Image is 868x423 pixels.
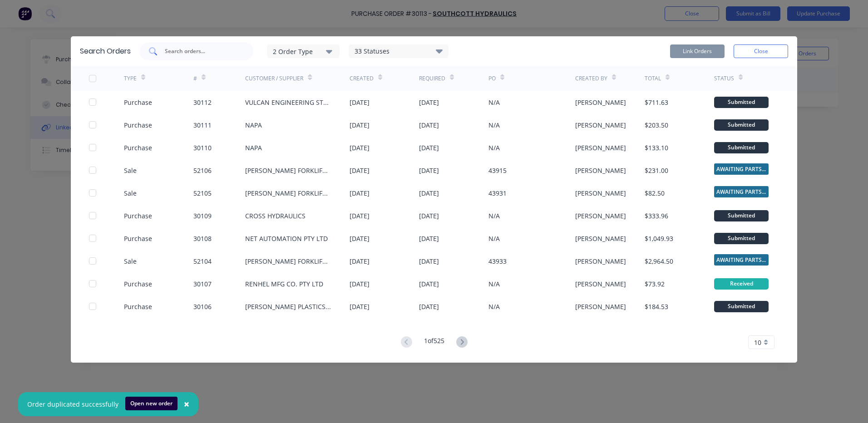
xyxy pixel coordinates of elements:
[645,74,661,83] div: Total
[193,256,212,266] div: 52104
[575,143,626,152] div: [PERSON_NAME]
[714,163,769,175] span: AWAITING PARTS ...
[245,143,262,152] div: NAPA
[714,210,769,221] div: Submitted
[424,336,444,349] div: 1 of 525
[350,302,370,311] div: [DATE]
[193,166,212,175] div: 52106
[575,188,626,198] div: [PERSON_NAME]
[714,186,769,197] span: AWAITING PARTS ...
[714,142,769,153] div: Submitted
[124,120,152,130] div: Purchase
[124,166,137,175] div: Sale
[645,166,668,175] div: $231.00
[488,302,500,311] div: N/A
[124,143,152,152] div: Purchase
[419,143,439,152] div: [DATE]
[193,143,212,152] div: 30110
[488,256,507,266] div: 43933
[575,120,626,130] div: [PERSON_NAME]
[193,234,212,243] div: 30108
[645,211,668,221] div: $333.96
[164,47,239,56] input: Search orders...
[488,211,500,221] div: N/A
[245,256,331,266] div: [PERSON_NAME] FORKLIFT SERVICES - BRENDALE
[488,98,500,107] div: N/A
[419,188,439,198] div: [DATE]
[193,74,197,83] div: #
[645,302,668,311] div: $184.53
[575,166,626,175] div: [PERSON_NAME]
[575,256,626,266] div: [PERSON_NAME]
[419,120,439,130] div: [DATE]
[80,46,131,57] div: Search Orders
[488,143,500,152] div: N/A
[419,74,445,83] div: Required
[714,254,769,266] span: AWAITING PARTS ...
[575,74,607,83] div: Created By
[645,279,665,289] div: $73.92
[714,74,734,83] div: Status
[245,234,328,243] div: NET AUTOMATION PTY LTD
[350,120,370,130] div: [DATE]
[419,256,439,266] div: [DATE]
[488,279,500,289] div: N/A
[419,166,439,175] div: [DATE]
[349,46,448,56] div: 33 Statuses
[273,46,334,56] div: 2 Order Type
[124,279,152,289] div: Purchase
[245,166,331,175] div: [PERSON_NAME] FORKLIFT SERVICES - TRUGANINA
[714,278,769,290] div: Received
[245,302,331,311] div: [PERSON_NAME] PLASTICS (AUST) P/L
[350,74,374,83] div: Created
[245,120,262,130] div: NAPA
[175,393,198,415] button: Close
[245,74,303,83] div: Customer / Supplier
[184,398,189,410] span: ×
[267,44,340,58] button: 2 Order Type
[645,98,668,107] div: $711.63
[714,97,769,108] div: Submitted
[575,302,626,311] div: [PERSON_NAME]
[645,256,673,266] div: $2,964.50
[419,211,439,221] div: [DATE]
[193,120,212,130] div: 30111
[193,302,212,311] div: 30106
[350,166,370,175] div: [DATE]
[488,166,507,175] div: 43915
[245,188,331,198] div: [PERSON_NAME] FORKLIFT SERVICES - BRENDALE
[350,279,370,289] div: [DATE]
[575,234,626,243] div: [PERSON_NAME]
[245,211,306,221] div: CROSS HYDRAULICS
[124,234,152,243] div: Purchase
[754,338,761,347] span: 10
[124,74,137,83] div: TYPE
[245,279,323,289] div: RENHEL MFG CO. PTY LTD
[645,234,673,243] div: $1,049.93
[193,98,212,107] div: 30112
[734,44,788,58] button: Close
[350,143,370,152] div: [DATE]
[419,234,439,243] div: [DATE]
[645,120,668,130] div: $203.50
[488,74,496,83] div: PO
[350,234,370,243] div: [DATE]
[714,301,769,312] div: Submitted
[124,188,137,198] div: Sale
[124,302,152,311] div: Purchase
[124,98,152,107] div: Purchase
[125,397,178,410] button: Open new order
[714,119,769,131] div: Submitted
[245,98,331,107] div: VULCAN ENGINEERING STEELS
[193,211,212,221] div: 30109
[488,188,507,198] div: 43931
[350,211,370,221] div: [DATE]
[670,44,725,58] button: Link Orders
[350,256,370,266] div: [DATE]
[27,399,118,409] div: Order duplicated successfully
[419,98,439,107] div: [DATE]
[488,120,500,130] div: N/A
[419,302,439,311] div: [DATE]
[124,211,152,221] div: Purchase
[488,234,500,243] div: N/A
